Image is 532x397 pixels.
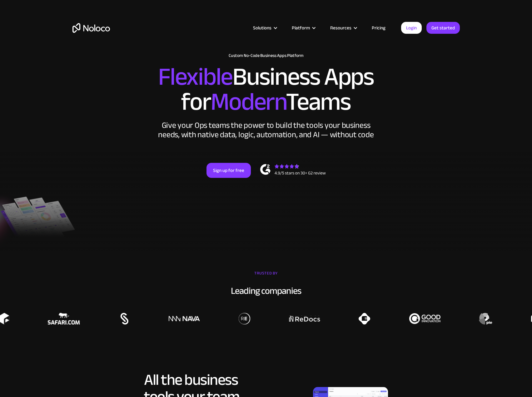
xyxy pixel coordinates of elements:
[330,24,351,32] div: Resources
[211,78,286,125] span: Modern
[206,163,251,178] a: Sign up for free
[426,22,460,34] a: Get started
[322,24,364,32] div: Resources
[253,24,271,32] div: Solutions
[292,24,310,32] div: Platform
[157,121,375,139] div: Give your Ops teams the power to build the tools your business needs, with native data, logic, au...
[364,24,393,32] a: Pricing
[72,23,110,33] a: home
[72,64,460,114] h2: Business Apps for Teams
[158,53,232,100] span: Flexible
[284,24,322,32] div: Platform
[245,24,284,32] div: Solutions
[401,22,422,34] a: Login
